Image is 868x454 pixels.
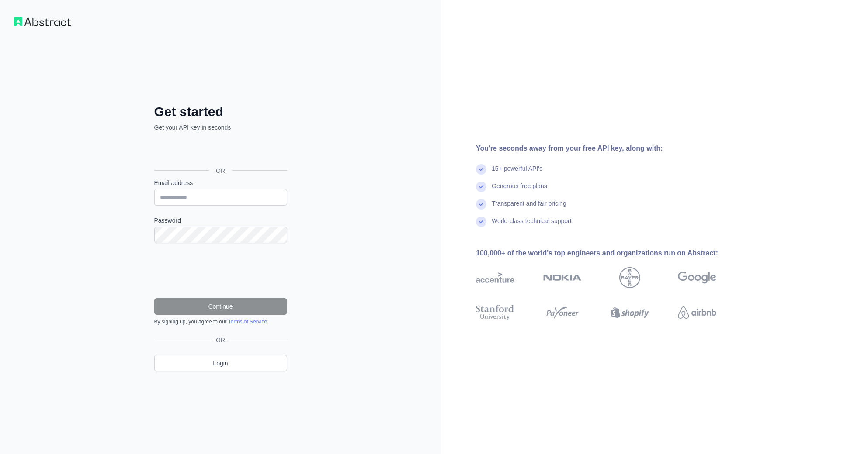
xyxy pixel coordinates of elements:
[212,336,229,344] span: OR
[476,199,486,210] img: check mark
[476,217,486,227] img: check mark
[154,298,287,315] button: Continue
[476,164,486,175] img: check mark
[543,303,582,322] img: payoneer
[492,199,566,217] div: Transparent and fair pricing
[154,355,287,371] a: Login
[543,267,582,288] img: nokia
[154,216,287,225] label: Password
[154,123,287,132] p: Get your API key in seconds
[492,217,572,234] div: World-class technical support
[492,182,547,199] div: Generous free plans
[154,254,287,288] iframe: reCAPTCHA
[150,141,290,161] iframe: Nút Đăng nhập bằng Google
[14,17,71,26] img: Workflow
[154,104,287,120] h2: Get started
[476,267,514,288] img: accenture
[678,267,716,288] img: google
[154,179,287,187] label: Email address
[619,267,640,288] img: bayer
[492,164,542,182] div: 15+ powerful API's
[611,303,649,322] img: shopify
[476,248,744,258] div: 100,000+ of the world's top engineers and organizations run on Abstract:
[476,303,514,322] img: stanford university
[228,319,267,325] a: Terms of Service
[209,166,232,175] span: OR
[476,182,486,192] img: check mark
[678,303,716,322] img: airbnb
[154,318,287,325] div: By signing up, you agree to our .
[476,143,744,154] div: You're seconds away from your free API key, along with:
